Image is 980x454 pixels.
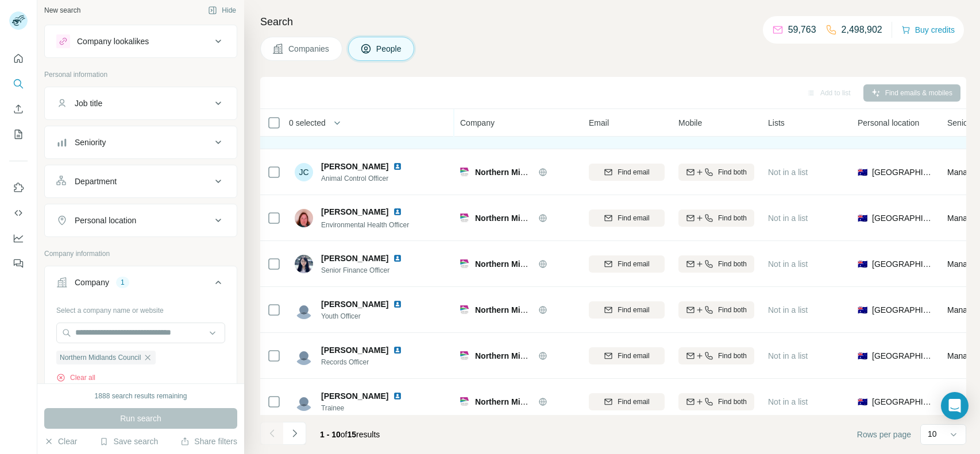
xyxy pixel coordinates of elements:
span: of [341,430,348,439]
img: Logo of Northern Midlands Council [460,305,469,315]
div: 1888 search results remaining [95,391,187,401]
img: Avatar [295,347,313,365]
img: Logo of Northern Midlands Council [460,351,469,360]
p: 2,498,902 [842,23,882,37]
button: Job title [45,90,237,117]
span: Manager [947,351,979,360]
button: Clear all [56,372,95,383]
span: Not in a list [768,351,808,360]
div: New search [44,5,80,15]
span: Find email [618,351,649,361]
button: Find email [589,301,665,319]
button: Find both [678,347,754,364]
img: Logo of Northern Midlands Council [460,214,469,223]
button: Use Surfe API [9,203,28,223]
img: LinkedIn logo [393,254,402,263]
img: LinkedIn logo [393,207,402,216]
img: LinkedIn logo [393,346,402,355]
span: 🇦🇺 [858,166,867,178]
button: Feedback [9,253,28,274]
span: Find email [618,167,649,177]
span: Not in a list [768,397,808,406]
span: Manager [947,214,979,223]
button: Find email [589,393,665,410]
span: 🇦🇺 [858,396,867,408]
span: Not in a list [768,214,808,223]
img: Avatar [295,255,313,273]
p: 59,763 [788,23,816,37]
button: Find both [678,255,754,273]
button: My lists [9,124,28,145]
span: Seniority [947,117,978,129]
div: Company [75,277,109,288]
p: Company information [44,249,237,259]
div: Select a company name or website [56,301,225,316]
span: Youth Officer [321,311,416,321]
img: LinkedIn logo [393,391,402,401]
span: Manager [947,259,979,269]
div: JC [295,163,313,181]
button: Save search [99,436,158,447]
img: Logo of Northern Midlands Council [460,168,469,177]
span: 0 selected [289,117,326,129]
img: Avatar [295,209,313,227]
h4: Search [260,14,966,30]
button: Find both [678,301,754,319]
span: Find both [718,259,747,269]
span: Environmental Health Officer [321,221,409,229]
span: Find both [718,167,747,177]
button: Enrich CSV [9,99,28,119]
span: [PERSON_NAME] [321,298,388,310]
span: Northern Midlands Council [475,259,578,269]
span: Senior Finance Officer [321,265,416,275]
span: Manager [947,168,979,177]
span: 🇦🇺 [858,350,867,362]
button: Find both [678,393,754,410]
button: Hide [200,2,244,19]
span: [PERSON_NAME] [321,344,388,356]
div: Open Intercom Messenger [941,392,969,420]
button: Company lookalikes [45,28,237,55]
button: Find email [589,209,665,227]
span: Northern Midlands Council [475,214,578,223]
span: Animal Control Officer [321,173,416,184]
span: 🇦🇺 [858,304,867,316]
button: Find both [678,164,754,181]
span: Company [460,117,495,129]
span: Manager [947,305,979,315]
span: Email [589,117,609,129]
span: Northern Midlands Council [475,351,578,360]
button: Buy credits [901,22,955,38]
span: 🇦🇺 [858,212,867,224]
span: Find email [618,397,649,407]
p: 10 [928,428,937,440]
button: Personal location [45,207,237,234]
button: Find email [589,164,665,181]
button: Find email [589,347,665,364]
span: Find both [718,397,747,407]
button: Navigate to next page [283,422,306,445]
button: Seniority [45,129,237,156]
div: Department [75,176,117,187]
span: Find email [618,213,649,223]
span: Lists [768,117,785,129]
div: Personal location [75,215,136,226]
div: Company lookalikes [77,36,149,47]
span: Northern Midlands Council [475,397,578,406]
span: People [376,43,403,55]
span: [PERSON_NAME] [321,253,388,264]
span: Companies [288,43,330,55]
span: [PERSON_NAME] [321,390,388,402]
span: results [320,430,380,439]
span: Rows per page [857,429,911,440]
span: Not in a list [768,168,808,177]
img: Avatar [295,393,313,411]
p: Personal information [44,69,237,80]
span: 1 - 10 [320,430,341,439]
button: Dashboard [9,228,28,249]
span: Find email [618,259,649,269]
span: Not in a list [768,259,808,269]
span: 🇦🇺 [858,258,867,270]
span: Northern Midlands Council [60,352,141,363]
span: Find both [718,305,747,315]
